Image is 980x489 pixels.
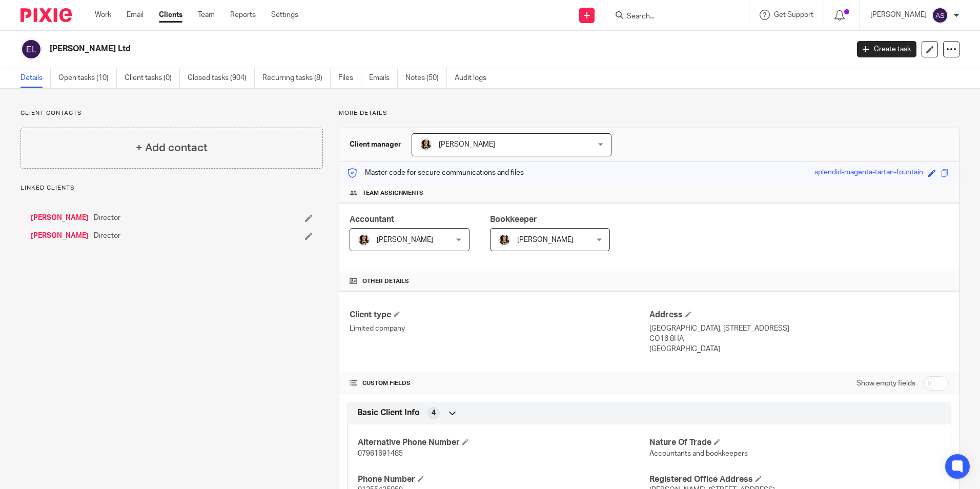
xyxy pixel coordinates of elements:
a: Closed tasks (904) [188,68,255,88]
div: splendid-magenta-tartan-fountain [814,167,923,179]
span: [PERSON_NAME] [517,236,574,243]
h2: [PERSON_NAME] Ltd [50,44,683,54]
h3: Client manager [350,139,401,150]
p: [PERSON_NAME] [870,10,927,20]
span: Director [94,213,120,223]
h4: Address [649,310,949,320]
a: [PERSON_NAME] [31,213,89,223]
img: 2020-11-15%2017.26.54-1.jpg [420,138,432,151]
a: Audit logs [455,68,494,88]
span: Other details [362,277,409,286]
h4: Alternative Phone Number [358,437,649,448]
a: Open tasks (10) [58,68,117,88]
a: Emails [369,68,398,88]
span: Basic Client Info [357,407,420,418]
img: svg%3E [21,38,42,60]
img: Pixie [21,8,72,22]
img: svg%3E [932,7,948,24]
h4: CUSTOM FIELDS [350,379,649,388]
a: Email [127,10,144,20]
a: Work [95,10,111,20]
a: Client tasks (0) [125,68,180,88]
a: Files [338,68,361,88]
p: CO16 8HA [649,334,949,344]
span: Team assignments [362,189,423,197]
span: Bookkeeper [490,215,537,223]
img: 2020-11-15%2017.26.54-1.jpg [498,234,511,246]
img: 2020-11-15%2017.26.54-1.jpg [358,234,370,246]
h4: Phone Number [358,474,649,485]
label: Show empty fields [856,378,915,389]
a: Clients [159,10,182,20]
h4: Client type [350,310,649,320]
span: Get Support [774,11,813,18]
p: [GEOGRAPHIC_DATA], [STREET_ADDRESS] [649,323,949,334]
a: Recurring tasks (8) [262,68,331,88]
p: Client contacts [21,109,323,117]
p: Master code for secure communications and files [347,168,524,178]
p: [GEOGRAPHIC_DATA] [649,344,949,354]
span: Director [94,231,120,241]
input: Search [626,12,718,22]
span: Accountant [350,215,394,223]
h4: + Add contact [136,140,208,156]
a: Reports [230,10,256,20]
span: 4 [432,408,436,418]
h4: Nature Of Trade [649,437,941,448]
p: More details [339,109,959,117]
a: Settings [271,10,298,20]
p: Linked clients [21,184,323,192]
a: Create task [857,41,916,57]
span: [PERSON_NAME] [377,236,433,243]
a: Notes (50) [405,68,447,88]
h4: Registered Office Address [649,474,941,485]
a: Details [21,68,51,88]
span: 07961691485 [358,450,403,457]
span: [PERSON_NAME] [439,141,495,148]
span: Accountants and bookkeepers [649,450,748,457]
a: Team [198,10,215,20]
p: Limited company [350,323,649,334]
a: [PERSON_NAME] [31,231,89,241]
